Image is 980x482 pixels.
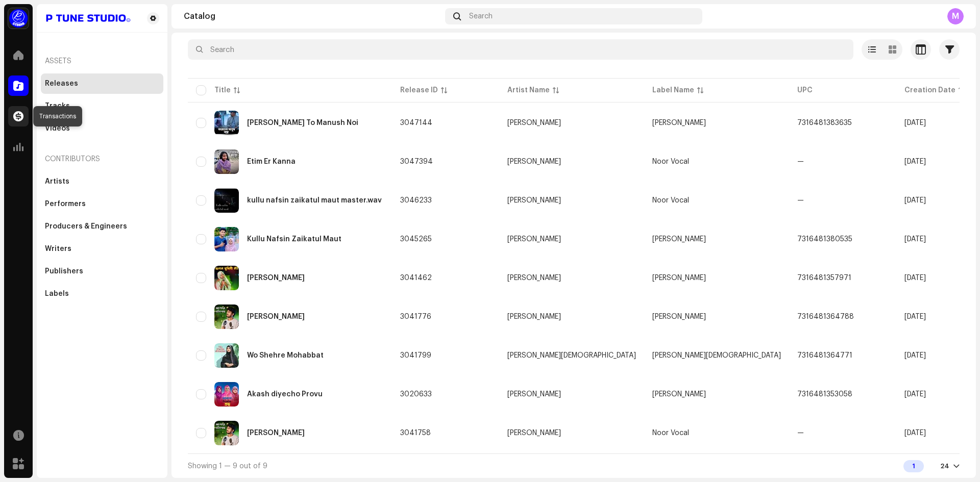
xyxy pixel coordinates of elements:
[507,119,561,126] div: [PERSON_NAME]
[400,274,432,282] span: 3041462
[41,73,163,94] re-m-nav-item: Releases
[507,313,561,320] div: [PERSON_NAME]
[214,343,239,368] img: 0b5f451d-7774-4356-8079-7a155c3c3090
[904,158,926,165] span: Oct 8, 2025
[652,313,706,320] span: Tanvir Hossain
[41,216,163,237] re-m-nav-item: Producers & Engineers
[247,236,341,243] div: Kullu Nafsin Zaikatul Maut
[507,197,636,204] span: orina safa khan
[904,236,926,243] span: Oct 6, 2025
[247,274,305,282] div: Jonom dukhini Ma
[507,85,550,95] div: Artist Name
[652,85,694,95] div: Label Name
[652,119,706,126] span: orina safa khan
[41,239,163,259] re-m-nav-item: Writers
[797,119,852,126] span: 7316481383635
[214,227,239,251] img: 0d6f7ddd-963e-4c0e-959e-9ec81fea5ece
[214,421,239,445] img: 8f866d8c-4661-4066-9919-13c6e1e5a7bc
[247,119,358,126] div: Tara To Manush Noi
[507,352,636,359] span: Habiba Islam
[247,158,296,165] div: Etim Er Kanna
[400,197,432,204] span: 3046233
[214,266,239,290] img: 1b487727-4892-449c-b3f8-21996ade0865
[188,39,853,60] input: Search
[45,200,86,208] div: Performers
[247,352,324,359] div: Wo Shehre Mohabbat
[652,197,689,204] span: Noor Vocal
[41,49,163,73] div: Assets
[41,147,163,171] re-a-nav-header: Contributors
[797,313,854,320] span: 7316481364788
[45,12,131,24] img: 4a01500c-8103-42f4-b7f9-01936f9e99d0
[507,236,636,243] span: orina safa khan
[8,8,29,29] img: a1dd4b00-069a-4dd5-89ed-38fbdf7e908f
[214,188,239,213] img: 868d59a8-d0a4-4511-a961-23c4844bcae0
[652,352,781,359] span: Habiba Islam
[45,267,83,275] div: Publishers
[188,463,267,470] span: Showing 1 — 9 out of 9
[797,158,804,165] span: —
[400,313,431,320] span: 3041776
[45,245,71,253] div: Writers
[507,236,561,243] div: [PERSON_NAME]
[400,236,432,243] span: 3045265
[797,197,804,204] span: —
[507,119,636,126] span: orina safa khan
[247,197,382,204] div: kullu nafsin zaikatul maut master.wav
[214,85,231,95] div: Title
[214,149,239,174] img: 3b282bb5-4cc8-46ec-a2f0-f03dd92729a0
[507,391,561,398] div: [PERSON_NAME]
[45,222,127,231] div: Producers & Engineers
[45,102,70,110] div: Tracks
[507,429,636,437] span: Tanvir Hossain
[904,429,926,437] span: Oct 1, 2025
[41,118,163,139] re-m-nav-item: Videos
[214,382,239,407] img: f0b82307-3851-4219-8751-b5c5112abe31
[904,119,926,126] span: Oct 8, 2025
[45,177,69,186] div: Artists
[41,96,163,116] re-m-nav-item: Tracks
[507,391,636,398] span: orina safa khan
[45,80,78,88] div: Releases
[41,261,163,282] re-m-nav-item: Publishers
[400,391,432,398] span: 3020633
[400,429,431,437] span: 3041758
[41,171,163,192] re-m-nav-item: Artists
[507,158,561,165] div: [PERSON_NAME]
[184,12,441,20] div: Catalog
[400,85,438,95] div: Release ID
[652,429,689,437] span: Noor Vocal
[507,313,636,320] span: Tanvir Hossain
[947,8,964,24] div: M
[507,197,561,204] div: [PERSON_NAME]
[247,313,305,320] div: Asar Golipoth
[41,194,163,214] re-m-nav-item: Performers
[797,236,852,243] span: 7316481380535
[904,85,955,95] div: Creation Date
[400,352,431,359] span: 3041799
[940,462,949,470] div: 24
[507,352,636,359] div: [PERSON_NAME][DEMOGRAPHIC_DATA]
[652,274,706,282] span: orina safa khan
[903,460,924,472] div: 1
[247,429,305,437] div: Asar Golipoth
[45,290,69,298] div: Labels
[507,158,636,165] span: orina safa khan
[904,391,926,398] span: Sep 30, 2025
[797,352,852,359] span: 7316481364771
[41,284,163,304] re-m-nav-item: Labels
[214,305,239,329] img: 2aa85434-9d96-4355-a2a8-fcb986f14c6b
[652,158,689,165] span: Noor Vocal
[652,391,706,398] span: orina safa khan
[214,111,239,135] img: 7f93b8a2-5bdf-4ff2-907b-e7cda55df17a
[797,274,851,282] span: 7316481357971
[507,274,636,282] span: orina safa khan
[507,429,561,437] div: [PERSON_NAME]
[904,274,926,282] span: Oct 1, 2025
[904,197,926,204] span: Oct 7, 2025
[45,124,70,133] div: Videos
[797,391,852,398] span: 7316481353058
[247,391,323,398] div: Akash diyecho Provu
[469,12,493,20] span: Search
